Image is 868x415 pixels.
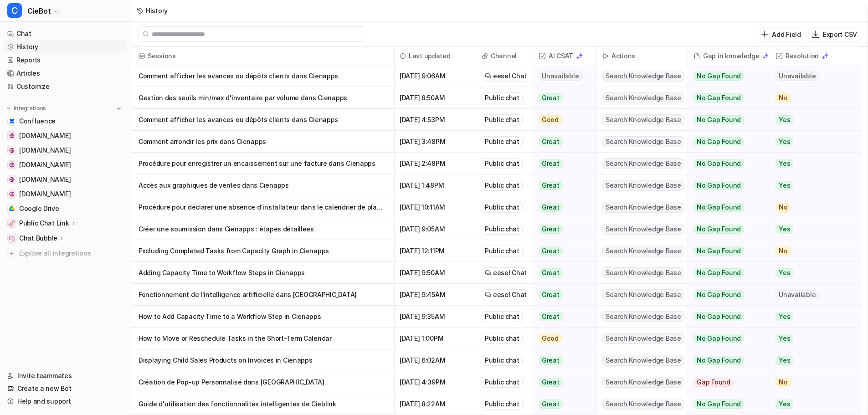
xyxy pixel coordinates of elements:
span: Yes [776,137,793,146]
button: No Gap Found [688,306,763,328]
span: [DATE] 2:48PM [398,153,472,174]
button: Great [533,131,591,153]
span: [DATE] 3:48PM [398,131,472,153]
img: Google Drive [9,206,15,211]
a: Invite teammates [4,369,127,382]
div: Public chat [482,136,523,147]
button: No Gap Found [688,349,763,371]
span: No Gap Found [693,312,744,321]
span: [DATE] 9:50AM [398,262,472,284]
span: Great [539,159,563,168]
div: Gap in knowledge [692,47,766,65]
p: Add Field [772,30,801,39]
span: Great [539,137,563,146]
p: Guide d'utilisation des fonctionnalités intelligentes de Cieblink [139,393,386,415]
button: No Gap Found [688,131,763,153]
div: Public chat [482,92,523,103]
p: Création de Pop-up Personnalisé dans [GEOGRAPHIC_DATA] [139,371,386,393]
span: [DOMAIN_NAME] [19,131,71,140]
div: Public chat [482,399,523,410]
p: Procédure pour enregistrer un encaissement sur une facture dans Cienapps [139,153,386,174]
span: Search Knowledge Base [602,114,684,125]
p: Public Chat Link [19,219,69,228]
span: No [776,203,791,212]
a: eesel Chat [485,290,524,299]
div: History [146,6,168,15]
div: Public chat [482,333,523,344]
p: Export CSV [823,30,857,39]
p: Comment afficher les avances ou dépôts clients dans Cienapps [139,109,386,131]
span: Channel [480,47,529,65]
span: No Gap Found [693,225,744,234]
a: Articles [4,67,127,80]
p: Procédure pour déclarer une absence d'installateur dans le calendrier de planification [139,196,386,218]
button: No Gap Found [688,393,763,415]
span: eesel Chat [493,268,527,277]
p: Excluding Completed Tasks from Capacity Graph in Cienapps [139,240,386,262]
h2: Actions [611,47,635,65]
button: Great [533,262,591,284]
span: [DATE] 9:45AM [398,284,472,306]
button: Yes [770,218,853,240]
button: Yes [770,174,853,196]
span: AI CSAT [537,47,593,65]
button: Great [533,174,591,196]
span: Good [539,115,562,124]
span: [DATE] 6:02AM [398,349,472,371]
span: [DATE] 9:35AM [398,306,472,328]
span: [DATE] 4:39PM [398,371,472,393]
a: ciemetric.com[DOMAIN_NAME] [4,173,127,186]
span: No Gap Found [693,181,744,190]
span: No Gap Found [693,203,744,212]
span: [DATE] 9:05AM [398,218,472,240]
a: Chat [4,27,127,40]
span: Search Knowledge Base [602,246,684,256]
button: No Gap Found [688,65,763,87]
span: Search Knowledge Base [602,71,684,82]
img: software.ciemetric.com [9,191,15,197]
button: Great [533,196,591,218]
span: Yes [776,268,793,277]
span: No Gap Found [693,137,744,146]
button: No Gap Found [688,218,763,240]
p: How to Move or Reschedule Tasks in the Short-Term Calendar [139,328,386,349]
span: No Gap Found [693,159,744,168]
button: Yes [770,306,853,328]
span: Great [539,290,563,299]
button: Integrations [4,104,49,113]
button: No Gap Found [688,153,763,174]
span: No Gap Found [693,268,744,277]
span: No [776,93,791,102]
button: Gap Found [688,371,763,393]
button: Great [533,240,591,262]
span: No Gap Found [693,93,744,102]
span: Last updated [398,47,472,65]
button: Export CSV [808,28,861,41]
span: Search Knowledge Base [602,399,684,410]
span: Sessions [135,47,390,65]
button: Great [533,306,591,328]
span: Yes [776,400,793,409]
span: Search Knowledge Base [602,377,684,388]
div: Public chat [482,158,523,169]
span: Yes [776,115,793,124]
span: No Gap Found [693,290,744,299]
a: Create a new Bot [4,382,127,395]
p: Chat Bubble [19,234,57,243]
a: Reports [4,54,127,67]
span: Search Knowledge Base [602,202,684,213]
span: [DATE] 1:00PM [398,328,472,349]
span: Search Knowledge Base [602,355,684,366]
span: Good [539,334,562,343]
p: Adding Capacity Time to Workflow Steps in Cienapps [139,262,386,284]
span: [DATE] 1:48PM [398,174,472,196]
span: Great [539,203,563,212]
div: Public chat [482,377,523,388]
button: Good [533,109,591,131]
p: Créer une soumission dans Cienapps : étapes détaillées [139,218,386,240]
span: No Gap Found [693,356,744,365]
a: Customize [4,80,127,93]
span: Yes [776,312,793,321]
img: eeselChat [485,270,491,276]
a: eesel Chat [485,268,524,277]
